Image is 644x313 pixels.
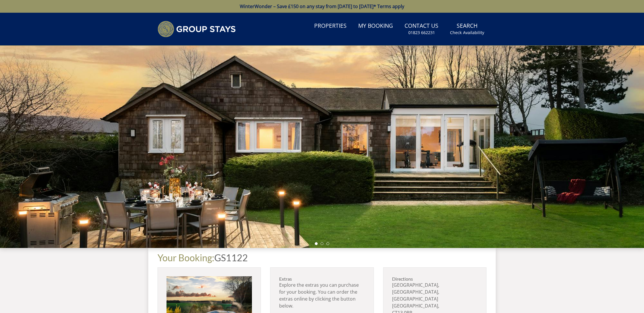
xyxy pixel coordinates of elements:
[158,252,214,263] a: Your Booking:
[158,21,236,37] img: Group Stays
[158,253,486,263] h1: GS1122
[450,30,484,36] small: Check Availability
[356,20,395,33] a: My Booking
[312,20,349,33] a: Properties
[279,276,365,281] h3: Extras
[448,20,486,38] a: SearchCheck Availability
[402,20,441,38] a: Contact Us01823 662231
[279,281,365,309] p: Explore the extras you can purchase for your booking. You can order the extras online by clicking...
[392,276,477,281] h3: Directions
[408,30,435,36] small: 01823 662231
